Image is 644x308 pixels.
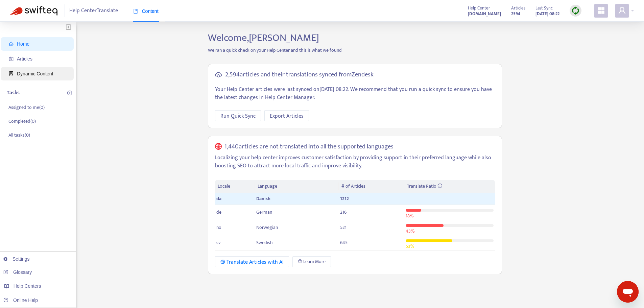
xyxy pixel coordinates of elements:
[617,281,639,303] iframe: Button to launch messaging window
[406,212,413,220] span: 18 %
[292,256,331,267] a: Learn More
[468,4,490,12] span: Help Center
[9,56,14,61] span: account-book
[133,8,159,14] span: Content
[406,242,414,250] span: 53 %
[340,223,347,231] span: 521
[9,42,14,46] span: home
[215,71,222,78] span: cloud-sync
[133,9,138,14] span: book
[8,132,30,139] p: All tasks ( 0 )
[7,89,20,97] p: Tasks
[216,195,221,203] span: da
[3,298,38,303] a: Online Help
[340,195,349,203] span: 1212
[303,258,326,265] span: Learn More
[407,183,492,190] div: Translate Ratio
[17,71,53,76] span: Dynamic Content
[215,143,222,151] span: global
[216,239,220,246] span: sv
[67,91,72,95] span: plus-circle
[618,6,626,15] span: user
[340,239,348,246] span: 645
[215,180,255,193] th: Locale
[208,29,319,46] span: Welcome, [PERSON_NAME]
[3,256,30,262] a: Settings
[571,6,580,15] img: sync.dc5367851b00ba804db3.png
[339,180,404,193] th: # of Articles
[216,208,221,216] span: de
[215,154,495,170] p: Localizing your help center improves customer satisfaction by providing support in their preferre...
[468,10,501,18] a: [DOMAIN_NAME]
[220,258,284,266] div: Translate Articles with AI
[215,110,261,121] button: Run Quick Sync
[255,180,339,193] th: Language
[224,143,393,151] h5: 1,440 articles are not translated into all the supported languages
[8,118,36,125] p: Completed ( 0 )
[203,47,507,54] p: We ran a quick check on your Help Center and this is what we found
[256,195,270,203] span: Danish
[535,10,559,18] strong: [DATE] 08:22
[535,4,553,12] span: Last Sync
[270,112,304,120] span: Export Articles
[220,112,256,120] span: Run Quick Sync
[511,4,525,12] span: Articles
[215,256,289,267] button: Translate Articles with AI
[597,6,605,15] span: appstore
[511,10,520,18] strong: 2594
[17,56,32,62] span: Articles
[8,104,45,111] p: Assigned to me ( 0 )
[9,71,14,76] span: container
[14,283,41,289] span: Help Centers
[225,71,374,79] h5: 2,594 articles and their translations synced from Zendesk
[216,223,221,231] span: no
[10,6,57,16] img: Swifteq
[256,208,272,216] span: German
[256,239,273,246] span: Swedish
[17,41,29,47] span: Home
[468,10,501,18] strong: [DOMAIN_NAME]
[215,86,495,102] p: Your Help Center articles were last synced on [DATE] 08:22 . We recommend that you run a quick sy...
[264,110,309,121] button: Export Articles
[340,208,347,216] span: 216
[256,223,278,231] span: Norwegian
[69,4,118,17] span: Help Center Translate
[406,227,414,235] span: 43 %
[3,269,32,275] a: Glossary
